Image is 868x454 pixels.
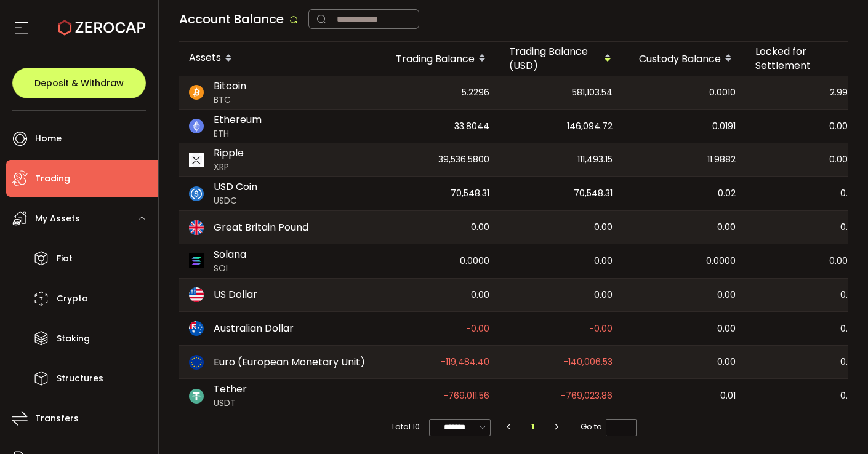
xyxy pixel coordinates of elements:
span: SOL [214,262,246,275]
span: Great Britain Pound [214,220,308,235]
span: XRP [214,161,244,173]
span: Trading [35,170,70,188]
span: USDC [214,194,257,207]
span: 0.00 [840,220,859,234]
span: 70,548.31 [574,186,613,201]
span: Staking [57,330,90,348]
span: 0.00 [594,288,613,302]
span: Ethereum [214,113,262,127]
iframe: Chat Widget [806,395,868,454]
span: My Assets [35,210,80,228]
span: BTC [214,94,246,106]
span: 0.00 [594,254,613,268]
span: US Dollar [214,287,257,302]
span: 11.9882 [707,153,736,167]
div: Trading Balance (USD) [499,44,622,73]
button: Deposit & Withdraw [12,68,146,98]
img: gbp_portfolio.svg [189,220,204,235]
img: sol_portfolio.png [189,253,204,268]
span: 0.0000 [829,254,859,268]
span: 0.00 [717,220,736,234]
span: Bitcoin [214,79,246,94]
span: Go to [581,418,637,436]
span: 0.00 [840,389,859,403]
span: 0.00 [840,288,859,302]
span: Fiat [57,250,73,268]
span: 111,493.15 [577,153,613,167]
span: -769,011.56 [443,389,489,403]
span: 0.02 [718,186,736,201]
span: -769,023.86 [561,389,613,403]
span: 0.00 [840,355,859,369]
img: eth_portfolio.svg [189,119,204,133]
div: Trading Balance [376,48,499,69]
span: 0.00 [717,355,736,369]
span: Australian Dollar [214,321,294,336]
img: usdc_portfolio.svg [189,186,204,201]
span: Structures [57,370,103,388]
span: 581,103.54 [572,86,613,100]
img: xrp_portfolio.png [189,153,204,167]
span: Deposit & Withdraw [34,79,124,87]
span: Euro (European Monetary Unit) [214,355,365,370]
span: 0.00 [594,220,613,234]
span: 0.00 [717,322,736,336]
span: Transfers [35,410,79,428]
span: 5.2296 [462,86,489,100]
span: 0.0191 [712,119,736,133]
span: USDT [214,397,247,410]
span: 33.8044 [454,119,489,133]
span: 0.0000 [829,119,859,133]
span: 0.00 [840,322,859,336]
span: 0.0000 [706,254,736,268]
span: 0.0000 [829,153,859,167]
span: 70,548.31 [451,186,489,201]
span: Home [35,130,62,148]
img: aud_portfolio.svg [189,321,204,336]
span: 0.00 [471,220,489,234]
span: 0.00 [717,288,736,302]
span: Account Balance [179,10,284,28]
span: -140,006.53 [563,355,613,369]
span: 0.01 [720,389,736,403]
img: eur_portfolio.svg [189,355,204,370]
img: btc_portfolio.svg [189,85,204,100]
li: 1 [522,418,544,436]
div: Custody Balance [622,48,745,69]
div: Assets [179,48,376,69]
img: usd_portfolio.svg [189,287,204,302]
span: USD Coin [214,180,257,194]
span: 39,536.5800 [438,153,489,167]
span: 146,094.72 [567,119,613,133]
span: 0.00 [471,288,489,302]
span: -0.00 [589,322,613,336]
span: 2.9900 [830,86,859,100]
span: Crypto [57,290,88,308]
img: usdt_portfolio.svg [189,389,204,404]
span: 0.0010 [709,86,736,100]
span: Tether [214,382,247,397]
span: ETH [214,127,262,140]
span: -119,484.40 [441,355,489,369]
span: Ripple [214,146,244,161]
span: Total 10 [391,418,420,436]
span: 0.0000 [460,254,489,268]
span: Solana [214,247,246,262]
span: -0.00 [466,322,489,336]
span: 0.00 [840,186,859,201]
